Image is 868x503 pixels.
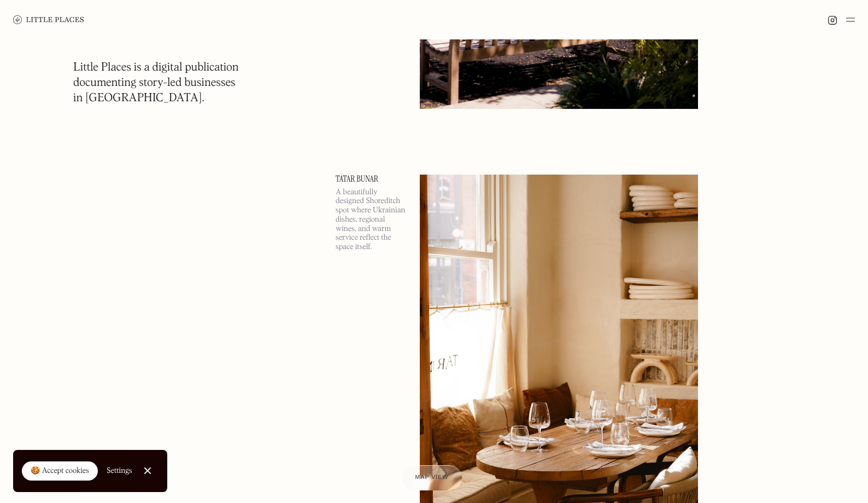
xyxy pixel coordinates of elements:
[415,475,448,481] span: Map view
[107,459,132,483] a: Settings
[73,60,239,106] h1: Little Places is a digital publication documenting story-led businesses in [GEOGRAPHIC_DATA].
[147,471,148,471] div: Close Cookie Popup
[31,466,89,477] div: 🍪 Accept cookies
[137,460,159,482] a: Close Cookie Popup
[336,188,407,252] p: A beautifully designed Shoreditch spot where Ukrainian dishes, regional wines, and warm service r...
[336,175,407,183] a: Tatar Bunar
[22,461,98,481] a: 🍪 Accept cookies
[107,467,132,475] div: Settings
[401,465,462,490] a: Map view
